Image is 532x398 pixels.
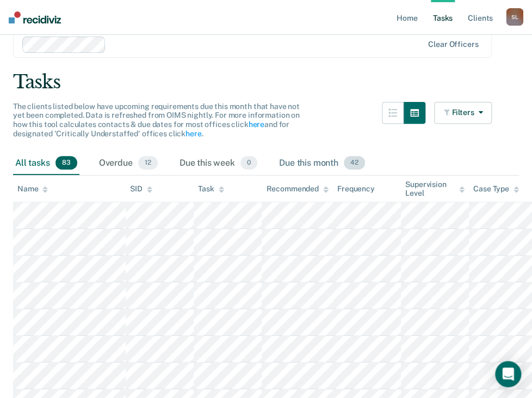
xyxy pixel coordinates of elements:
[198,184,224,194] div: Task
[97,152,160,176] div: Overdue12
[13,102,300,138] span: The clients listed below have upcoming requirements due this month that have not yet been complet...
[13,152,79,176] div: All tasks83
[434,102,492,124] button: Filters
[506,8,523,26] div: S L
[177,152,259,176] div: Due this week0
[473,184,519,194] div: Case Type
[13,71,519,93] div: Tasks
[337,184,375,194] div: Frequency
[506,8,523,26] button: SL
[185,129,201,138] a: here
[495,361,521,387] div: Open Intercom Messenger
[428,40,478,49] div: Clear officers
[277,152,367,176] div: Due this month42
[17,184,48,194] div: Name
[240,156,257,170] span: 0
[138,156,158,170] span: 12
[130,184,152,194] div: SID
[248,120,264,129] a: here
[55,156,77,170] span: 83
[9,11,61,23] img: Recidiviz
[266,184,328,194] div: Recommended
[344,156,365,170] span: 42
[405,180,465,198] div: Supervision Level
